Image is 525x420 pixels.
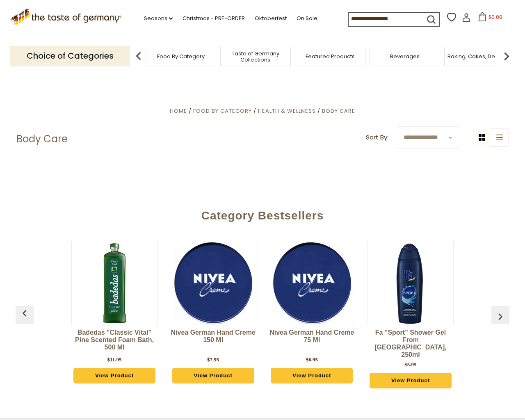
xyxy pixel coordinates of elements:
a: Food By Category [193,107,252,115]
p: Choice of Categories [10,46,130,66]
a: Food By Category [157,53,205,59]
a: Badedas "Classic Vital" Pine Scented Foam Bath, 500 ml [71,329,158,354]
a: Nivea German Hand Creme 150 ml [170,329,256,354]
a: Body Care [322,107,355,115]
div: $7.95 [207,356,219,364]
a: Beverages [390,53,420,59]
div: $5.95 [404,361,416,369]
a: Taste of Germany Collections [223,50,288,63]
div: $11.95 [107,356,122,364]
label: Sort By: [366,132,388,143]
a: On Sale [297,14,317,23]
a: View Product [172,368,254,383]
a: Nivea German Hand Creme 75 ml [269,329,355,354]
a: Fa "Sport" Shower Gel from [GEOGRAPHIC_DATA], 250ml [367,329,454,358]
img: previous arrow [494,310,507,323]
img: Badedas [73,241,156,324]
span: $0.00 [488,14,502,21]
a: Christmas - PRE-ORDER [183,14,245,23]
img: next arrow [498,48,515,64]
div: Category Bestsellers [16,197,509,231]
img: Nivea German Hand Creme 150 ml [171,241,255,324]
img: previous arrow [18,307,31,320]
h1: Body Care [16,133,68,145]
a: View Product [73,368,155,383]
img: Nivea German Hand Creme 75 ml [270,241,354,324]
button: $0.00 [472,12,507,25]
a: Oktoberfest [255,14,287,23]
div: $6.95 [306,356,318,364]
a: Home [170,107,187,115]
a: Seasons [144,14,173,23]
img: Fa [369,241,452,324]
a: Health & Wellness [258,107,316,115]
a: Baking, Cakes, Desserts [447,53,511,59]
a: Featured Products [306,53,355,59]
a: View Product [271,368,353,383]
img: previous arrow [130,48,147,64]
a: View Product [370,373,452,388]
